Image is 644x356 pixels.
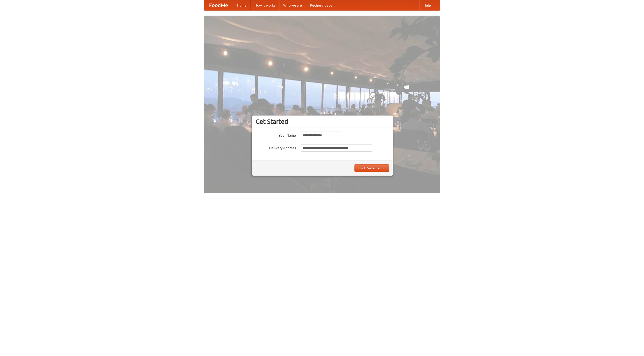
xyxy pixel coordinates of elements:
label: Your Name [256,132,296,138]
a: Home [233,0,251,10]
a: FoodMe [204,0,233,10]
a: Recipe videos [306,0,336,10]
a: Who we are [279,0,306,10]
button: Find Restaurants! [354,164,389,172]
a: Help [419,0,435,10]
h3: Get Started [256,118,389,125]
label: Delivery Address [256,144,296,150]
a: How it works [251,0,279,10]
